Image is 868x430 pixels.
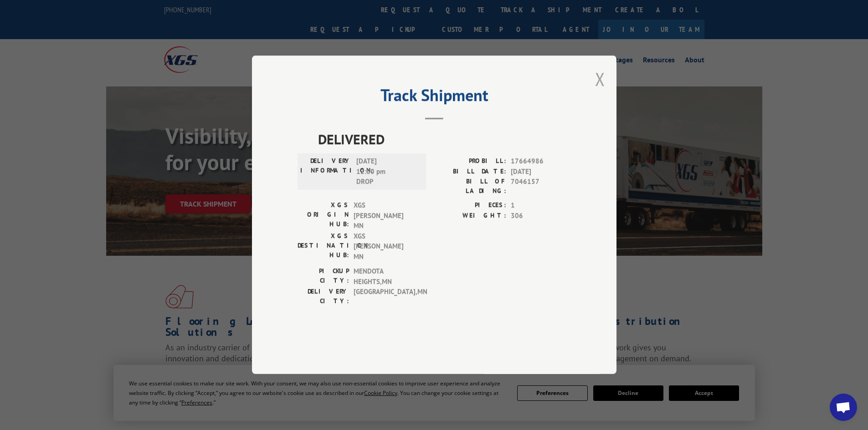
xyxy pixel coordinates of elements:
[434,157,506,167] label: PROBILL:
[434,167,506,177] label: BILL DATE:
[354,287,415,306] span: [GEOGRAPHIC_DATA] , MN
[511,211,571,221] span: 306
[354,231,415,262] span: XGS [PERSON_NAME] MN
[298,287,349,306] label: DELIVERY CITY:
[300,157,352,187] label: DELIVERY INFORMATION:
[511,157,571,167] span: 17664986
[356,157,418,187] span: [DATE] 12:00 pm DROP
[298,267,349,287] label: PICKUP CITY:
[511,167,571,177] span: [DATE]
[830,394,857,421] div: Open chat
[434,177,506,196] label: BILL OF LADING:
[434,211,506,221] label: WEIGHT:
[298,201,349,232] label: XGS ORIGIN HUB:
[298,89,571,106] h2: Track Shipment
[298,231,349,262] label: XGS DESTINATION HUB:
[354,201,415,232] span: XGS [PERSON_NAME] MN
[434,201,506,211] label: PIECES:
[595,67,605,91] button: Close modal
[511,201,571,211] span: 1
[354,267,415,287] span: MENDOTA HEIGHTS , MN
[511,177,571,196] span: 7046157
[318,129,571,150] span: DELIVERED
